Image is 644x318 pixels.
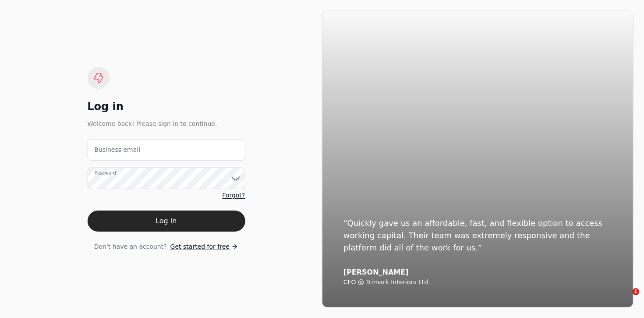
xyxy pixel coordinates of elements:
div: Log in [87,100,245,114]
label: Business email [94,145,140,154]
div: Welcome back! Please sign in to continue. [87,119,245,129]
span: Get started for free [170,242,230,251]
a: Get started for free [170,242,238,251]
iframe: Intercom live chat [614,288,635,309]
label: Password [94,169,116,176]
span: Don't have an account? [94,242,167,251]
div: “Quickly gave us an affordable, fast, and flexible option to access working capital. Their team w... [343,217,612,254]
div: CFO @ Trimark Interiors Ltd. [343,279,612,286]
span: 1 [632,288,639,295]
a: Forgot? [222,191,245,200]
div: [PERSON_NAME] [343,268,612,277]
button: Log in [87,211,245,232]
